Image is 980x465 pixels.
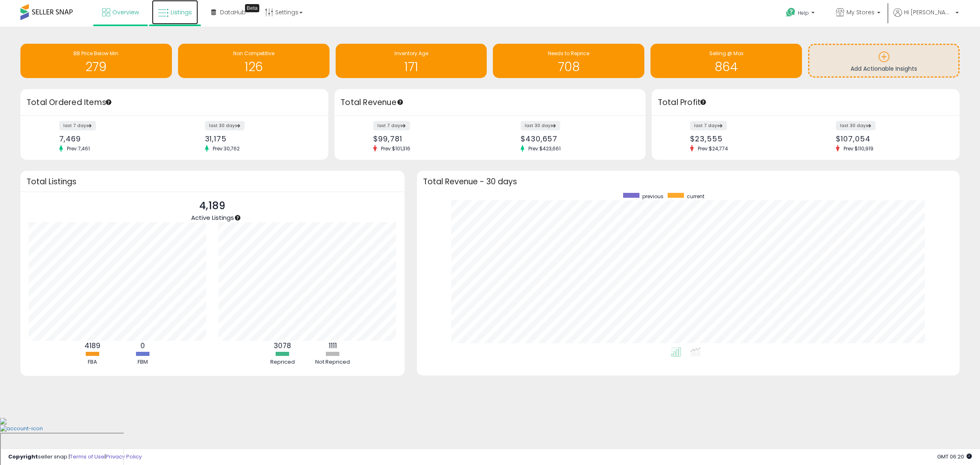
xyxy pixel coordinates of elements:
[548,50,589,57] span: Needs to Reprice
[690,121,727,130] label: last 7 days
[904,8,953,16] span: Hi [PERSON_NAME]
[780,1,823,27] a: Help
[699,98,707,106] div: Tooltip anchor
[178,44,330,78] a: Non Competitive 126
[893,8,959,27] a: Hi [PERSON_NAME]
[687,193,704,200] span: current
[846,8,875,16] span: My Stores
[394,50,428,57] span: Inventory Age
[24,60,168,74] h1: 279
[85,341,100,351] b: 4189
[205,134,314,143] div: 31,175
[798,9,809,16] span: Help
[493,44,644,78] a: Needs to Reprice 708
[205,121,245,130] label: last 30 days
[274,341,291,351] b: 3078
[68,358,117,366] div: FBA
[258,358,307,366] div: Repriced
[836,134,945,143] div: $107,054
[59,134,169,143] div: 7,469
[786,7,796,18] i: Get Help
[373,134,484,143] div: $99,781
[521,134,631,143] div: $430,657
[191,213,234,222] span: Active Listings
[63,145,94,152] span: Prev: 7,461
[836,121,875,130] label: last 30 days
[73,50,118,57] span: BB Price Below Min
[809,45,958,76] a: Add Actionable Insights
[105,98,112,106] div: Tooltip anchor
[336,44,487,78] a: Inventory Age 171
[642,193,664,200] span: previous
[377,145,414,152] span: Prev: $101,316
[373,121,410,130] label: last 7 days
[234,214,241,221] div: Tooltip anchor
[650,44,802,78] a: Selling @ Max 864
[658,97,953,108] h3: Total Profit
[340,60,483,74] h1: 171
[233,50,274,57] span: Non Competitive
[182,60,325,74] h1: 126
[694,145,732,152] span: Prev: $24,774
[840,145,878,152] span: Prev: $110,919
[521,121,560,130] label: last 30 days
[112,8,139,16] span: Overview
[220,8,246,16] span: DataHub
[423,179,953,185] h3: Total Revenue - 30 days
[709,50,744,57] span: Selling @ Max
[140,341,145,351] b: 0
[27,97,322,108] h3: Total Ordered Items
[308,358,357,366] div: Not Repriced
[27,179,399,185] h3: Total Listings
[59,121,96,130] label: last 7 days
[245,4,259,12] div: Tooltip anchor
[191,198,234,214] p: 4,189
[171,8,192,16] span: Listings
[524,145,565,152] span: Prev: $423,661
[341,97,639,108] h3: Total Revenue
[396,98,404,106] div: Tooltip anchor
[690,134,800,143] div: $23,555
[497,60,640,74] h1: 708
[329,341,337,351] b: 1111
[655,60,798,74] h1: 864
[118,358,167,366] div: FBM
[209,145,244,152] span: Prev: 30,762
[20,44,172,78] a: BB Price Below Min 279
[851,65,917,73] span: Add Actionable Insights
